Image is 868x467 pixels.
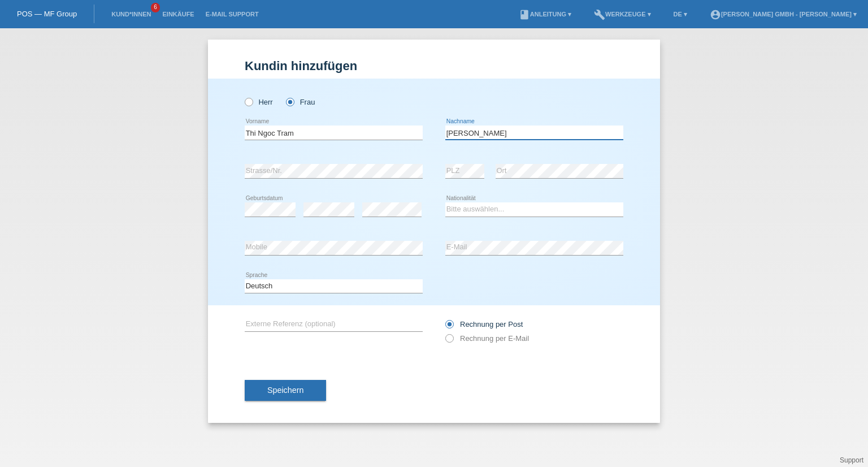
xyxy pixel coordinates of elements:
[445,320,453,334] input: Rechnung per Post
[157,11,199,18] a: Einkäufe
[668,11,693,18] a: DE ▾
[267,386,303,395] span: Speichern
[588,11,657,18] a: buildWerkzeuge ▾
[445,320,523,328] label: Rechnung per Post
[200,11,264,18] a: E-Mail Support
[445,334,529,343] label: Rechnung per E-Mail
[245,59,623,73] h1: Kundin hinzufügen
[519,9,530,20] i: book
[245,98,273,106] label: Herr
[704,11,862,18] a: account_circle[PERSON_NAME] GmbH - [PERSON_NAME] ▾
[151,3,160,12] span: 6
[245,98,252,105] input: Herr
[840,456,863,464] a: Support
[513,11,577,18] a: bookAnleitung ▾
[286,98,293,105] input: Frau
[17,10,77,18] a: POS — MF Group
[106,11,157,18] a: Kund*innen
[445,334,453,348] input: Rechnung per E-Mail
[245,380,326,401] button: Speichern
[286,98,315,106] label: Frau
[710,9,721,20] i: account_circle
[594,9,605,20] i: build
